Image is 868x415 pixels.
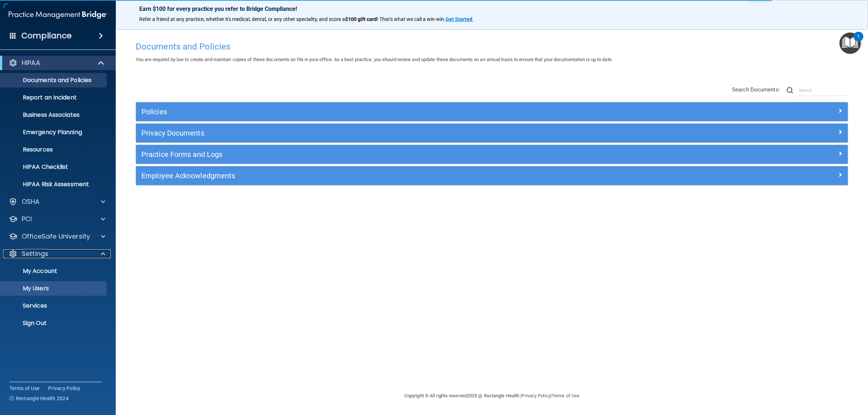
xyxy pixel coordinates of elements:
[5,129,103,136] p: Emergency Planning
[5,320,103,327] p: Sign Out
[9,249,105,258] a: Settings
[9,59,105,67] a: HIPAA
[5,94,103,101] p: Report an Incident
[446,16,472,22] strong: Get Started
[9,215,105,223] a: PCI
[799,85,848,96] input: Search
[139,5,844,12] p: Earn $100 for every practice you refer to Bridge Compliance!
[5,77,103,84] p: Documents and Policies
[141,127,842,139] a: Privacy Documents
[9,385,39,392] a: Terms of Use
[522,393,550,398] a: Privacy Policy
[839,33,861,54] button: Open Resource Center, 1 new notification
[139,16,345,22] span: Refer a friend at any practice, whether it's medical, dental, or any other speciality, and score a
[360,384,624,407] div: Copyright © All rights reserved 2025 @ Rectangle Health | |
[552,393,579,398] a: Terms of Use
[22,197,40,206] p: OSHA
[141,150,664,158] h5: Practice Forms and Logs
[732,86,780,93] span: Search Documents:
[9,395,69,402] span: Ⓒ Rectangle Health 2024
[9,8,107,22] img: PMB logo
[22,215,32,223] p: PCI
[141,172,664,180] h5: Employee Acknowledgments
[22,59,40,67] p: HIPAA
[345,16,377,22] strong: $100 gift card
[22,249,48,258] p: Settings
[141,149,842,160] a: Practice Forms and Logs
[5,111,103,119] p: Business Associates
[136,57,613,62] span: You are required by law to create and maintain copies of these documents on file in your office. ...
[5,181,103,188] p: HIPAA Risk Assessment
[141,106,842,117] a: Policies
[5,302,103,309] p: Services
[377,16,446,22] span: ! That's what we call a win-win.
[5,146,103,153] p: Resources
[141,170,842,181] a: Employee Acknowledgments
[787,87,793,94] img: ic-search.3b580494.png
[21,31,72,41] h4: Compliance
[22,232,90,241] p: OfficeSafe University
[9,197,105,206] a: OSHA
[5,285,103,292] p: My Users
[141,108,664,116] h5: Policies
[48,385,81,392] a: Privacy Policy
[5,163,103,171] p: HIPAA Checklist
[141,129,664,137] h5: Privacy Documents
[857,37,860,46] div: 1
[446,16,473,22] a: Get Started
[5,268,103,275] p: My Account
[136,42,848,51] h4: Documents and Policies
[9,232,105,241] a: OfficeSafe University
